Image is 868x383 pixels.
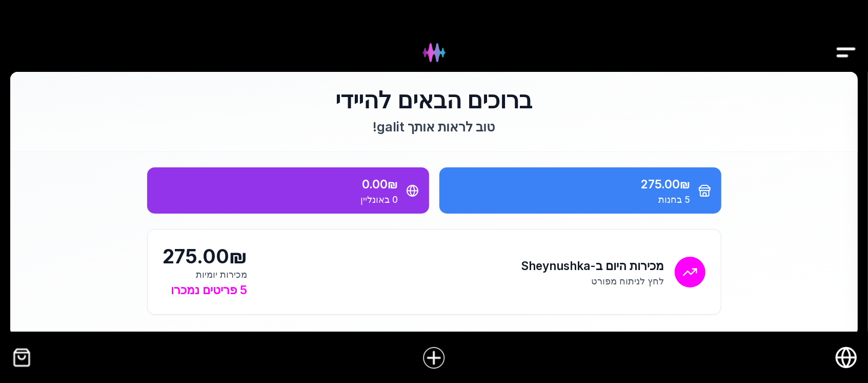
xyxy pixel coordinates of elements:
div: 275.00₪ [163,245,248,268]
img: Hydee Logo [414,33,454,72]
div: 0 באונליין [157,193,398,206]
div: מכירות יומיות [163,268,248,281]
div: 275.00₪ [450,175,691,193]
h2: מכירות היום ב-Sheynushka [521,257,664,275]
span: טוב לראות אותך galit ! [373,119,495,135]
button: Drawer [835,25,858,48]
a: הוסף פריט [414,338,454,378]
img: הוסף פריט [422,346,447,370]
div: 0.00₪ [157,175,398,193]
img: Drawer [835,33,858,72]
a: חנות אונליין [835,346,858,369]
img: קופה [10,346,33,369]
h1: ברוכים הבאים להיידי [147,87,721,113]
div: 5 פריטים נמכרו [163,281,248,299]
div: 5 בחנות [450,193,691,206]
p: לחץ לניתוח מפורט [521,275,664,288]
